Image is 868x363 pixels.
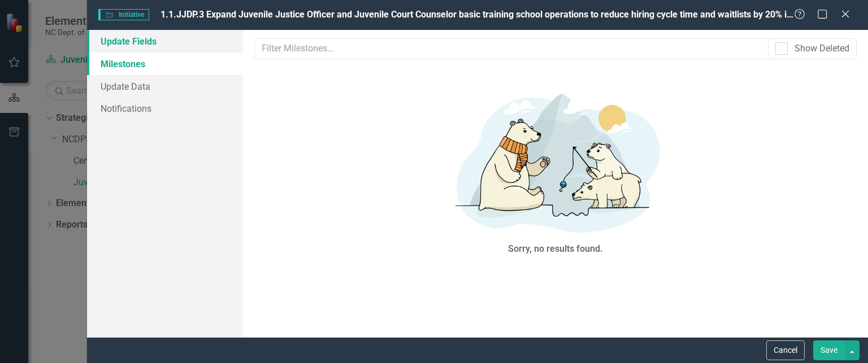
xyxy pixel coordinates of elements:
input: Filter Milestones... [254,38,769,59]
button: Cancel [766,340,805,360]
span: Initiative [98,9,149,20]
a: Update Data [87,75,243,98]
button: Save [813,340,845,360]
a: Milestones [87,53,243,75]
a: Notifications [87,97,243,120]
img: No results found [386,83,725,240]
div: Sorry, no results found. [508,243,603,256]
div: Show Deleted [795,42,849,55]
a: Update Fields [87,30,243,53]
